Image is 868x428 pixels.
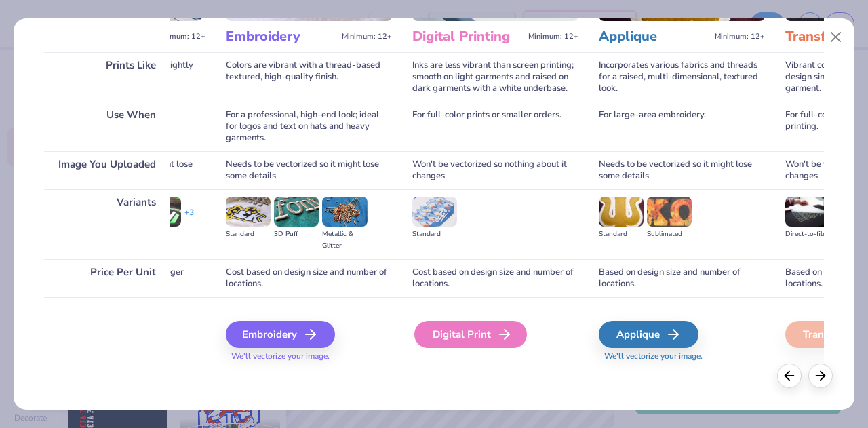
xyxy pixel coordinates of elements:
div: Colors are vibrant with a thread-based textured, high-quality finish. [226,52,392,102]
div: Based on design size and number of locations. [599,259,765,297]
div: Use When [44,102,170,151]
div: + 3 [184,207,194,230]
div: Metallic & Glitter [322,229,367,252]
div: Digital Print [414,321,527,348]
div: For full-color prints or smaller orders. [412,102,578,151]
span: Minimum: 12+ [342,32,392,41]
div: Incorporates various fabrics and threads for a raised, multi-dimensional, textured look. [599,52,765,102]
img: 3D Puff [274,197,319,227]
div: Variants [44,189,170,259]
div: Prints Like [44,52,170,102]
span: Minimum: 12+ [715,32,765,41]
div: Applique [599,321,698,348]
div: Standard [599,229,644,240]
div: Image You Uploaded [44,151,170,189]
div: Needs to be vectorized so it might lose some details [226,151,392,189]
img: Standard [599,197,644,227]
div: Additional cost for each color; larger orders lower the unit price. [39,259,205,297]
div: Direct-to-film [785,229,830,240]
span: Minimum: 12+ [155,32,205,41]
div: Won't be vectorized so nothing about it changes [412,151,578,189]
div: Cost based on design size and number of locations. [226,259,392,297]
img: Standard [412,197,457,227]
button: Close [823,24,849,50]
h3: Embroidery [226,28,336,45]
img: Sublimated [647,197,692,227]
span: We'll vectorize your image. [226,351,392,362]
div: Needs to be vectorized so it might lose some details [599,151,765,189]
div: For large-area embroidery. [599,102,765,151]
span: Minimum: 12+ [528,32,578,41]
img: Standard [226,197,271,227]
div: Price Per Unit [44,259,170,297]
div: Standard [412,229,457,240]
div: Embroidery [226,321,335,348]
img: Direct-to-film [785,197,830,227]
div: Inks are less vibrant than screen printing; smooth on light garments and raised on dark garments ... [412,52,578,102]
h3: Applique [599,28,709,45]
span: We'll vectorize your image. [599,351,765,362]
div: 3D Puff [274,229,319,240]
div: Sublimated [647,229,692,240]
div: Cost based on design size and number of locations. [412,259,578,297]
h3: Digital Printing [412,28,523,45]
div: For a classic look or large order. [39,102,205,151]
img: Metallic & Glitter [322,197,367,227]
div: Needs to be vectorized so it might lose some details [39,151,205,189]
div: Colors will be very vibrant and slightly raised on the garment's surface. [39,52,205,102]
div: Standard [226,229,271,240]
div: For a professional, high-end look; ideal for logos and text on hats and heavy garments. [226,102,392,151]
